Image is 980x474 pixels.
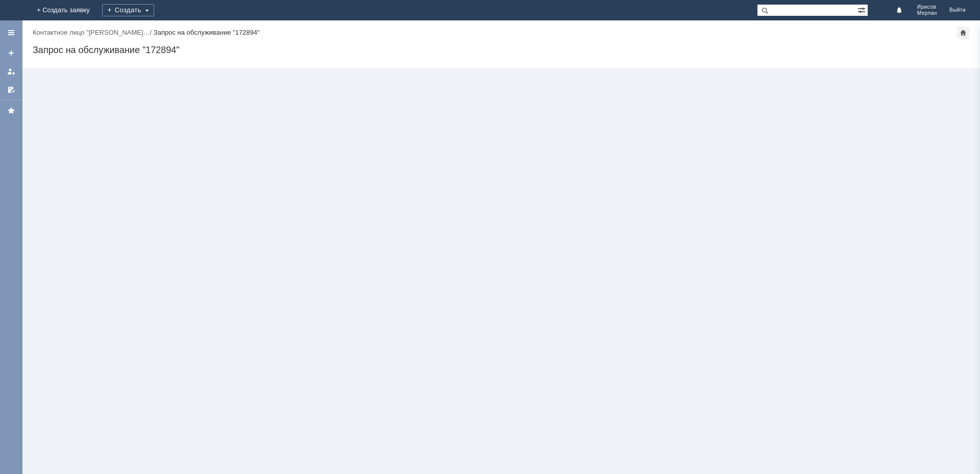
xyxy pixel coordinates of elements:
[917,10,937,16] span: Мерлан
[3,45,19,61] a: Создать заявку
[857,5,868,14] span: Расширенный поиск
[3,82,19,98] a: Мои согласования
[33,29,150,36] a: Контактное лицо "[PERSON_NAME]…
[3,63,19,80] a: Мои заявки
[957,27,969,39] div: Сделать домашней страницей
[154,29,260,36] div: Запрос на обслуживание "172894"
[33,29,154,36] div: /
[33,45,970,55] div: Запрос на обслуживание "172894"
[917,4,937,10] span: Ирисов
[102,4,154,16] div: Создать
